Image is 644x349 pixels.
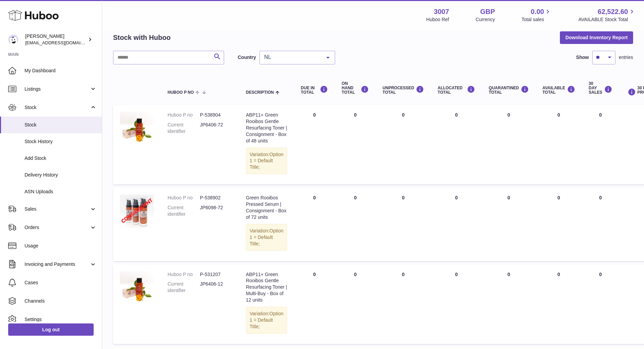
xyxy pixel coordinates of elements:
[25,104,90,111] span: Stock
[531,7,544,16] span: 0.00
[168,112,200,118] dt: Huboo P no
[25,261,90,268] span: Invoicing and Payments
[476,16,495,23] div: Currency
[25,122,97,128] span: Stock
[200,271,232,278] dd: P-531207
[120,271,154,305] img: product image
[120,195,154,229] img: product image
[246,271,287,303] div: ABP11+ Green Rooibos Gentle Resurfacing Toner | Multi-Buy - Box of 12 units
[576,54,589,61] label: Show
[507,272,510,277] span: 0
[246,148,287,174] div: Variation:
[582,105,619,184] td: 0
[246,195,287,221] div: Green Rooibos Pressed Serum | Consignment - Box of 72 units
[536,264,582,344] td: 0
[582,264,619,344] td: 0
[25,67,97,74] span: My Dashboard
[113,33,171,42] h2: Stock with Huboo
[25,224,90,231] span: Orders
[8,323,94,336] a: Log out
[294,188,335,261] td: 0
[376,264,431,344] td: 0
[589,81,612,95] div: 30 DAY SALES
[25,279,97,286] span: Cases
[168,90,194,95] span: Huboo P no
[25,298,97,304] span: Channels
[489,86,529,95] div: QUARANTINED Total
[507,112,510,118] span: 0
[250,311,283,329] span: Option 1 = Default Title;
[536,105,582,184] td: 0
[426,16,449,23] div: Huboo Ref
[200,195,232,201] dd: P-538902
[168,281,200,294] dt: Current identifier
[200,112,232,118] dd: P-538904
[382,86,424,95] div: UNPROCESSED Total
[335,188,376,261] td: 0
[120,112,154,146] img: product image
[301,86,328,95] div: DUE IN TOTAL
[238,54,256,61] label: Country
[507,195,510,200] span: 0
[536,188,582,261] td: 0
[521,16,552,23] span: Total sales
[246,224,287,251] div: Variation:
[25,188,97,195] span: ASN Uploads
[25,86,90,92] span: Listings
[25,138,97,145] span: Stock History
[376,188,431,261] td: 0
[598,7,628,16] span: 62,522.60
[25,206,90,212] span: Sales
[25,155,97,162] span: Add Stock
[250,228,283,246] span: Option 1 = Default Title;
[434,7,449,16] strong: 3007
[578,16,636,23] span: AVAILABLE Stock Total
[543,86,575,95] div: AVAILABLE Total
[168,271,200,278] dt: Huboo P no
[246,307,287,334] div: Variation:
[619,54,633,61] span: entries
[560,31,633,44] button: Download Inventory Report
[200,122,232,135] dd: JP6406-72
[246,90,274,95] span: Description
[25,243,97,249] span: Usage
[8,34,18,45] img: bevmay@maysama.com
[521,7,552,23] a: 0.00 Total sales
[342,81,369,95] div: ON HAND Total
[200,204,232,217] dd: JP6098-72
[376,105,431,184] td: 0
[25,40,100,45] span: [EMAIL_ADDRESS][DOMAIN_NAME]
[168,122,200,135] dt: Current identifier
[25,316,97,323] span: Settings
[25,33,87,46] div: [PERSON_NAME]
[250,152,283,170] span: Option 1 = Default Title;
[294,105,335,184] td: 0
[263,54,321,61] span: NL
[431,264,482,344] td: 0
[578,7,636,23] a: 62,522.60 AVAILABLE Stock Total
[431,105,482,184] td: 0
[25,172,97,178] span: Delivery History
[431,188,482,261] td: 0
[335,105,376,184] td: 0
[200,281,232,294] dd: JP6406-12
[168,195,200,201] dt: Huboo P no
[294,264,335,344] td: 0
[335,264,376,344] td: 0
[438,86,475,95] div: ALLOCATED Total
[168,204,200,217] dt: Current identifier
[582,188,619,261] td: 0
[246,112,287,144] div: ABP11+ Green Rooibos Gentle Resurfacing Toner | Consignment - Box of 48 units
[480,7,495,16] strong: GBP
